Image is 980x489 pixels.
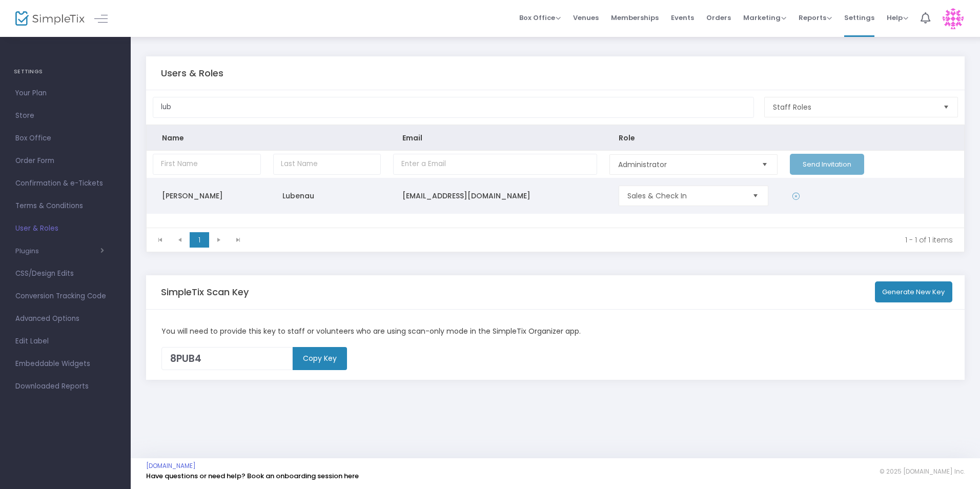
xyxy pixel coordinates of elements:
span: Settings [844,5,874,31]
input: Enter a Email [393,154,597,175]
button: Generate New Key [875,281,953,302]
span: Venues [573,5,599,31]
button: Select [758,155,772,174]
th: Email [387,125,603,151]
input: First Name [153,154,261,175]
h5: SimpleTix Scan Key [161,287,249,298]
span: Edit Label [15,335,115,348]
span: CSS/Design Edits [15,267,115,280]
span: Order Form [15,154,115,168]
span: Reports [799,13,832,23]
h5: Users & Roles [161,68,223,79]
input: Search by name or email [153,97,754,118]
td: Lubenau [267,178,387,214]
button: Plugins [15,247,104,255]
kendo-pager-info: 1 - 1 of 1 items [255,235,953,245]
span: Your Plan [15,87,115,100]
m-button: Copy Key [293,347,347,370]
span: © 2025 [DOMAIN_NAME] Inc. [880,467,965,476]
span: Page 1 [190,232,209,248]
span: Embeddable Widgets [15,357,115,371]
span: Store [15,109,115,123]
th: Name [147,125,267,151]
span: Advanced Options [15,312,115,325]
div: Data table [147,125,964,228]
th: Role [603,125,784,151]
a: Have questions or need help? Book an onboarding session here [146,471,359,481]
span: Confirmation & e-Tickets [15,177,115,190]
span: Box Office [519,13,561,23]
span: Memberships [611,5,659,31]
span: Administrator [618,159,752,170]
a: [DOMAIN_NAME] [146,462,196,470]
input: Last Name [273,154,381,175]
span: Box Office [15,132,115,145]
span: Events [671,5,694,31]
td: [PERSON_NAME] [147,178,267,214]
span: Marketing [743,13,786,23]
span: Conversion Tracking Code [15,290,115,303]
span: Orders [706,5,731,31]
span: Terms & Conditions [15,199,115,213]
div: You will need to provide this key to staff or volunteers who are using scan-only mode in the Simp... [156,326,955,337]
span: Help [887,13,908,23]
span: Downloaded Reports [15,380,115,393]
span: Staff Roles [773,102,935,112]
h4: SETTINGS [14,62,117,82]
button: Select [939,97,953,117]
button: Select [748,186,763,206]
span: Sales & Check In [627,191,743,201]
span: User & Roles [15,222,115,235]
td: [EMAIL_ADDRESS][DOMAIN_NAME] [387,178,603,214]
